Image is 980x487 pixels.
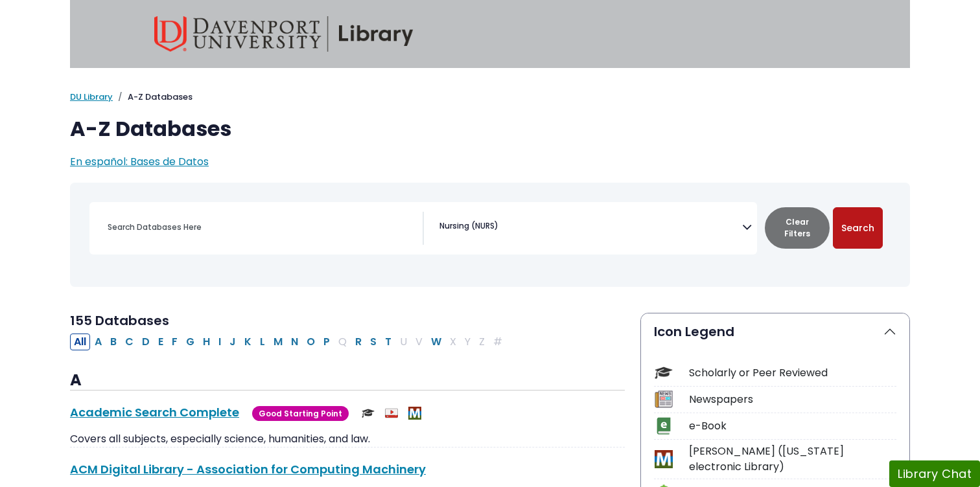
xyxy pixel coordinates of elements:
button: Filter Results R [351,334,366,350]
div: Scholarly or Peer Reviewed [689,365,896,381]
button: Filter Results O [303,334,319,350]
button: Filter Results H [199,334,214,350]
li: Nursing (NURS) [434,220,498,232]
img: Icon Newspapers [655,391,672,408]
button: Library Chat [889,460,980,487]
p: Covers all subjects, especially science, humanities, and law. [70,431,625,447]
a: Academic Search Complete [70,404,239,420]
button: Filter Results F [168,334,181,350]
img: Icon MeL (Michigan electronic Library) [655,450,672,468]
img: Audio & Video [385,407,398,420]
button: All [70,334,90,350]
button: Filter Results A [91,334,106,350]
span: Good Starting Point [252,406,349,421]
button: Filter Results W [427,334,445,350]
a: ACM Digital Library - Association for Computing Machinery [70,461,426,477]
button: Filter Results C [121,334,137,350]
span: 155 Databases [70,311,169,330]
span: Nursing (NURS) [439,220,498,232]
img: Icon Scholarly or Peer Reviewed [655,364,672,381]
img: MeL (Michigan electronic Library) [408,407,421,420]
button: Filter Results T [381,334,395,350]
h1: A-Z Databases [70,117,910,141]
button: Submit for Search Results [833,207,883,249]
button: Filter Results K [240,334,255,350]
img: Icon e-Book [655,417,672,435]
button: Filter Results B [106,334,121,350]
button: Filter Results N [287,334,302,350]
div: e-Book [689,418,896,434]
div: Newspapers [689,392,896,407]
nav: breadcrumb [70,91,910,104]
a: DU Library [70,91,113,103]
button: Filter Results E [154,334,167,350]
input: Search database by title or keyword [100,218,423,236]
button: Clear Filters [765,207,830,249]
h3: A [70,371,625,391]
button: Filter Results M [270,334,286,350]
a: En español: Bases de Datos [70,154,209,169]
button: Filter Results J [226,334,240,350]
button: Filter Results I [215,334,225,350]
button: Filter Results G [182,334,198,350]
button: Filter Results P [320,334,334,350]
img: Davenport University Library [154,16,414,52]
button: Icon Legend [641,313,909,350]
button: Filter Results S [366,334,380,350]
button: Filter Results L [256,334,269,350]
li: A-Z Databases [113,91,192,104]
div: [PERSON_NAME] ([US_STATE] electronic Library) [689,444,896,475]
textarea: Search [501,223,507,233]
img: Scholarly or Peer Reviewed [362,407,375,420]
nav: Search filters [70,183,910,287]
button: Filter Results D [138,334,154,350]
div: Alpha-list to filter by first letter of database name [70,334,507,348]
